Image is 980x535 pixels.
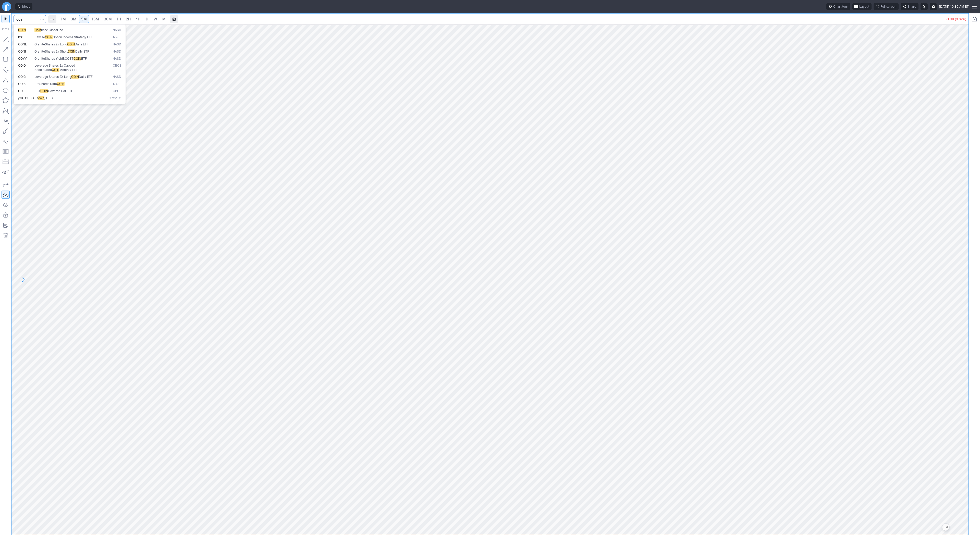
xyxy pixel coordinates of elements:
[136,17,140,21] span: 4H
[18,57,27,60] span: COYY
[102,15,114,23] a: 30M
[68,15,79,23] a: 3M
[2,15,10,23] button: Mouse
[18,49,26,53] span: CONI
[2,96,10,105] button: Polygon
[2,107,10,115] button: XABCD
[15,3,32,10] button: Ideas
[34,49,68,53] span: GraniteShares 2x Short
[79,15,89,23] a: 5M
[114,15,123,23] a: 1H
[34,96,38,100] span: Bit
[2,127,10,135] button: Brush
[2,180,10,189] button: Drawing mode: Single
[143,15,151,23] a: D
[113,28,121,32] span: NASD
[2,35,10,43] button: Line
[14,24,126,104] div: Search
[18,82,26,86] span: COIA
[908,4,916,9] span: Share
[18,89,24,93] span: COII
[18,35,24,39] span: ICOI
[113,82,121,86] span: NYSE
[2,158,10,166] button: Position
[68,49,75,53] span: COIN
[162,17,166,21] span: M
[2,201,10,209] button: Hide drawings
[38,96,44,100] span: coin
[133,15,143,23] a: 4H
[826,3,850,10] button: Chart tour
[942,524,949,531] button: Jump to the most recent bar
[146,17,148,21] span: D
[81,17,87,21] span: 5M
[57,82,65,86] span: COIN
[18,64,26,67] span: COIO
[113,35,121,40] span: NYSE
[40,89,48,93] span: COIN
[859,4,869,9] span: Layout
[970,15,978,23] button: Portfolio watchlist
[939,4,969,9] span: [DATE] 10:30 AM ET
[75,49,89,53] span: Daily ETF
[67,42,75,46] span: COIN
[874,3,899,10] button: Full screen
[901,3,918,10] button: Share
[126,17,131,21] span: 2H
[75,42,89,46] span: Daily ETF
[2,76,10,84] button: Triangle
[92,17,99,21] span: 15M
[113,75,121,79] span: NASD
[18,75,26,79] span: COIG
[2,45,10,54] button: Arrow
[34,35,45,39] span: Bitwise
[45,35,53,39] span: COIN
[113,64,121,72] span: CBOE
[104,17,112,21] span: 30M
[59,68,78,72] span: Monthly ETF
[154,17,157,21] span: W
[79,75,93,79] span: Daily ETF
[44,96,53,100] span: / USD
[18,42,27,46] span: CONL
[18,96,34,100] span: @BTCUSD
[81,57,87,60] span: ETF
[2,221,10,229] button: Add note
[53,35,93,39] span: Option Income Strategy ETF
[2,25,10,33] button: Measure
[14,15,46,23] input: Search
[73,57,81,60] span: COIN
[2,147,10,156] button: Fibonacci retracements
[34,42,67,46] span: GraniteShares 2x Long
[880,4,896,9] span: Full screen
[61,17,66,21] span: 1M
[2,66,10,74] button: Rotated rectangle
[41,28,63,32] span: base Global Inc
[89,15,101,23] a: 15M
[34,64,75,72] span: Leverage Shares 2x Capped Accelerated
[22,4,30,9] span: Ideas
[113,89,121,93] span: CBOE
[113,57,121,61] span: NASD
[52,68,59,72] span: COIN
[48,89,73,93] span: Covered Call ETF
[2,168,10,176] button: Anchored VWAP
[170,15,178,23] button: Range
[48,15,56,23] button: Interval
[2,86,10,94] button: Ellipse
[113,42,121,47] span: NASD
[108,96,121,101] span: Crypto
[18,28,26,32] span: COIN
[930,3,937,10] button: Settings
[833,4,848,9] span: Chart tour
[117,17,121,21] span: 1H
[852,3,872,10] button: Layout
[2,211,10,219] button: Lock drawings
[151,15,160,23] a: W
[34,89,40,93] span: REX
[58,15,68,23] a: 1M
[39,15,46,23] button: Search
[113,49,121,54] span: NASD
[2,137,10,145] button: Elliott waves
[2,231,10,240] button: Remove all autosaved drawings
